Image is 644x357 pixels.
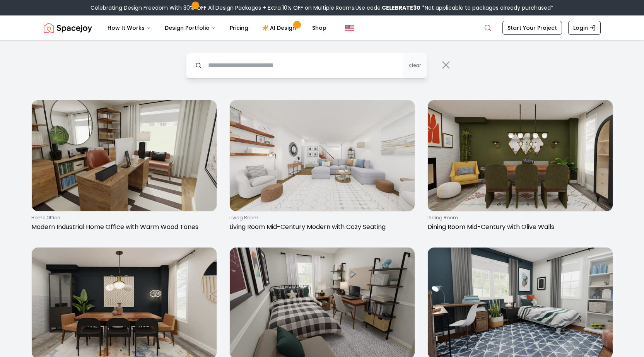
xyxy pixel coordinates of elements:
a: Shop [306,20,333,36]
nav: Global [44,15,601,40]
p: Modern Industrial Home Office with Warm Wood Tones [31,222,214,232]
a: AI Design [256,20,304,36]
img: Modern Industrial Home Office with Warm Wood Tones [32,100,217,211]
p: Living Room Mid-Century Modern with Cozy Seating [229,222,412,232]
img: United States [345,23,354,32]
p: home office [31,215,214,221]
a: Start Your Project [502,21,562,35]
p: dining room [427,215,610,221]
a: Login [568,21,601,35]
span: Use code: [355,4,420,12]
span: clear [409,62,421,68]
button: clear [403,53,427,78]
a: Pricing [224,20,255,36]
img: Spacejoy Logo [44,20,92,36]
span: *Not applicable to packages already purchased* [420,4,553,12]
button: How It Works [101,20,157,36]
nav: Main [101,20,333,36]
div: Celebrating Design Freedom With 30% OFF All Design Packages + Extra 10% OFF on Multiple Rooms. [91,4,553,12]
p: Dining Room Mid-Century with Olive Walls [427,222,610,232]
a: Spacejoy [44,20,92,36]
a: Modern Industrial Home Office with Warm Wood Toneshome officeModern Industrial Home Office with W... [31,100,217,235]
a: Dining Room Mid-Century with Olive Wallsdining roomDining Room Mid-Century with Olive Walls [427,100,613,235]
b: CELEBRATE30 [382,4,420,12]
a: Living Room Mid-Century Modern with Cozy Seatingliving roomLiving Room Mid-Century Modern with Co... [229,100,415,235]
p: living room [229,215,412,221]
img: Dining Room Mid-Century with Olive Walls [428,100,613,211]
img: Living Room Mid-Century Modern with Cozy Seating [230,100,415,211]
button: Design Portfolio [159,20,222,36]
